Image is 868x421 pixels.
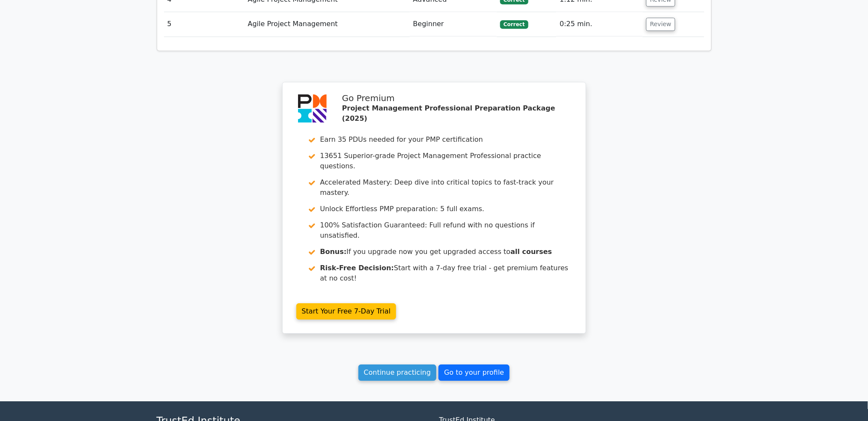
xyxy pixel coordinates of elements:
[500,20,528,29] span: Correct
[410,12,497,36] td: Beginner
[296,303,397,319] a: Start Your Free 7-Day Trial
[556,12,643,36] td: 0:25 min.
[245,12,410,36] td: Agile Project Management
[646,18,675,31] button: Review
[358,364,437,381] a: Continue practicing
[438,364,510,381] a: Go to your profile
[164,12,245,36] td: 5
